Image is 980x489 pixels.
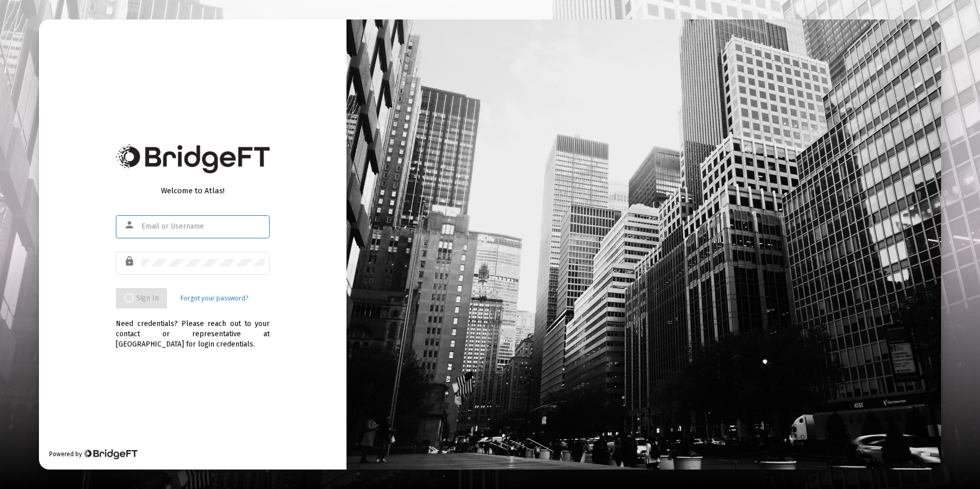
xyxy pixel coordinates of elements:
[116,186,270,196] div: Welcome to Atlas!
[124,294,159,302] span: Sign In
[116,144,270,173] img: Bridge Financial Technology Logo
[49,449,137,459] div: Powered by
[180,293,248,303] a: Forgot your password?
[83,449,137,459] img: Bridge Financial Technology Logo
[141,222,264,231] input: Email or Username
[116,288,167,309] button: Sign In
[124,255,136,268] mat-icon: lock
[116,309,270,350] div: Need credentials? Please reach out to your contact or representative at [GEOGRAPHIC_DATA] for log...
[124,219,136,231] mat-icon: person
